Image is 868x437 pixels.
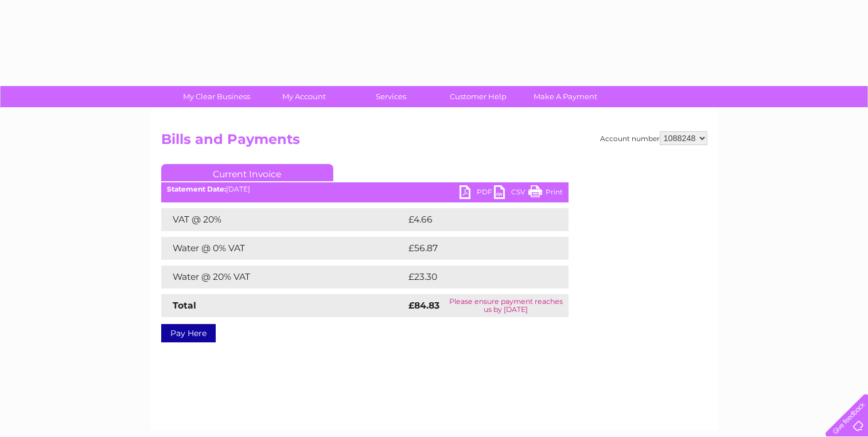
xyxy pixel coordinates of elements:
[406,237,546,260] td: £56.87
[431,86,526,107] a: Customer Help
[600,131,707,145] div: Account number
[518,86,613,107] a: Make A Payment
[161,131,707,153] h2: Bills and Payments
[528,185,563,202] a: Print
[161,266,406,288] td: Water @ 20% VAT
[161,208,406,231] td: VAT @ 20%
[406,266,545,288] td: £23.30
[443,294,568,317] td: Please ensure payment reaches us by [DATE]
[344,86,438,107] a: Services
[406,208,542,231] td: £4.66
[167,185,226,193] b: Statement Date:
[173,300,196,311] strong: Total
[494,185,528,202] a: CSV
[161,164,333,181] a: Current Invoice
[161,185,569,193] div: [DATE]
[460,185,494,202] a: PDF
[169,86,264,107] a: My Clear Business
[256,86,351,107] a: My Account
[161,237,406,260] td: Water @ 0% VAT
[161,324,216,342] a: Pay Here
[408,300,439,311] strong: £84.83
